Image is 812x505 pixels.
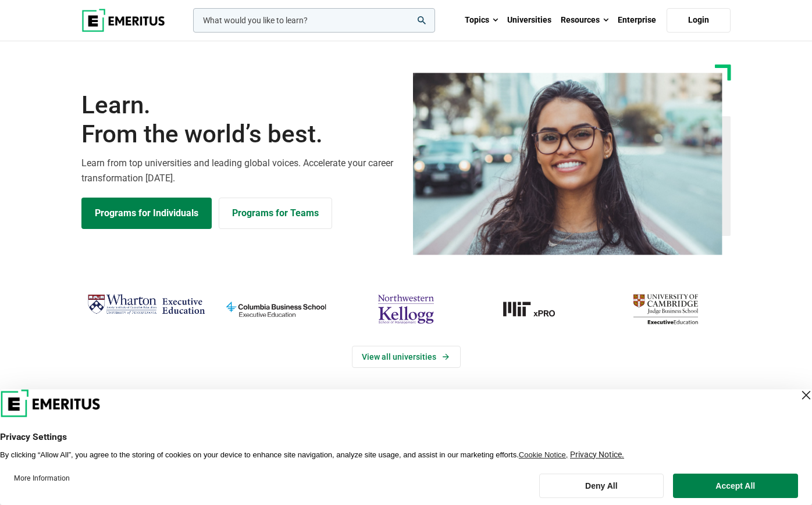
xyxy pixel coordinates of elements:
a: View Universities [352,346,461,368]
a: Explore for Business [219,198,332,229]
img: northwestern-kellogg [347,290,465,328]
img: Learn from the world's best [413,73,722,255]
a: Login [667,8,731,33]
img: Wharton Executive Education [87,290,205,319]
a: Explore Programs [81,198,212,229]
a: MIT-xPRO [477,290,595,328]
p: Learn from top universities and leading global voices. Accelerate your career transformation [DATE]. [81,156,399,185]
img: MIT xPRO [477,290,595,328]
img: cambridge-judge-business-school [607,290,725,328]
img: columbia-business-school [217,290,335,328]
input: woocommerce-product-search-field-0 [193,8,435,33]
h1: Learn. [81,91,399,149]
span: From the world’s best. [81,120,399,149]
